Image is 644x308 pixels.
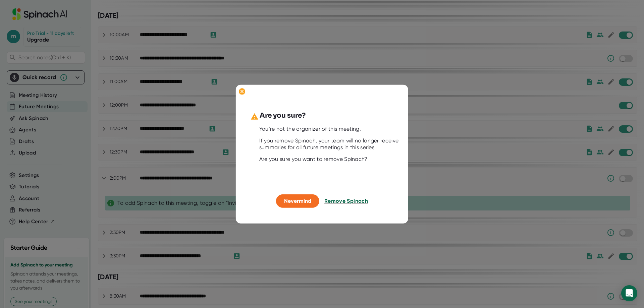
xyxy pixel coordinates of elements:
[324,198,368,204] span: Remove Spinach
[259,126,401,132] div: You’re not the organizer of this meeting.
[259,137,401,151] div: If you remove Spinach, your team will no longer receive summaries for all future meetings in this...
[621,285,637,301] div: Open Intercom Messenger
[276,194,319,208] button: Nevermind
[324,194,368,208] button: Remove Spinach
[259,156,401,163] div: Are you sure you want to remove Spinach?
[284,198,311,204] span: Nevermind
